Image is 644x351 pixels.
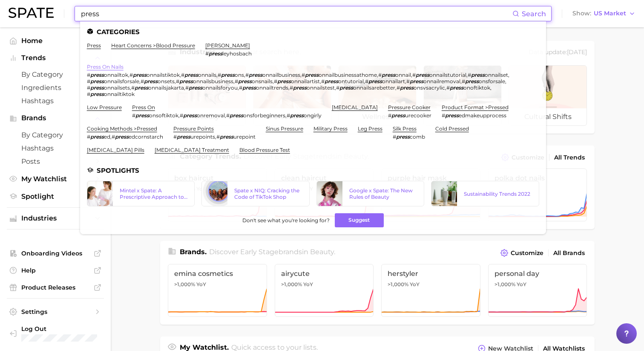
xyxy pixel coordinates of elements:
[252,78,273,84] span: onsnails
[249,72,262,78] em: press
[87,84,90,91] span: #
[310,248,334,256] span: beauty
[277,78,291,84] em: press
[21,284,89,291] span: Product Releases
[220,133,233,140] em: press
[7,281,104,294] a: Product Releases
[465,78,479,84] em: press
[353,84,395,91] span: onnailsarebetter
[242,217,330,223] span: Don't see what you're looking for?
[445,112,459,119] em: press
[90,78,104,84] em: press
[239,84,242,91] span: #
[509,108,586,125] span: cultural shifts
[144,78,158,84] em: press
[21,325,97,333] span: Log Out
[7,172,104,186] a: My Watchlist
[494,281,515,287] span: >1,000%
[498,247,546,259] button: Customize
[168,264,267,317] a: emina cosmetics>1,000% YoY
[416,72,429,78] em: press
[7,94,104,107] a: Hashtags
[245,72,249,78] span: #
[7,155,104,168] a: Posts
[21,144,89,152] span: Hashtags
[479,78,505,84] span: onsforsale
[21,175,89,183] span: My Watchlist
[570,8,638,19] button: ShowUS Market
[281,270,368,278] span: airycute
[464,191,532,197] div: Sustainability Trends 2022
[423,78,460,84] span: onnailremoval
[256,84,288,91] span: onnailtrends
[148,84,184,91] span: onnailsjakarta
[388,104,431,110] a: pressure cooker
[517,281,526,288] span: YoY
[400,84,414,91] em: press
[87,104,122,110] a: low pressure
[120,187,188,200] div: Mintel x Spate: A Prescriptive Approach to Beauty
[216,133,220,140] span: #
[21,215,89,222] span: Industries
[7,305,104,318] a: Settings
[198,72,216,78] span: onnails
[405,112,431,119] span: urecooker
[462,78,465,84] span: #
[7,112,104,125] button: Brands
[129,72,133,78] span: #
[303,281,313,288] span: YoY
[7,142,104,155] a: Hashtags
[189,84,202,91] em: press
[313,125,348,132] a: military press
[111,42,195,49] a: heart concerns >blood pressure
[180,112,183,119] span: #
[554,154,585,161] span: All Trends
[393,133,396,140] span: #
[349,187,417,200] div: Google x Spate: The New Rules of Beauty
[488,264,587,317] a: personal day>1,000% YoY
[21,114,89,122] span: Brands
[358,125,382,132] a: leg press
[511,249,543,257] span: Customize
[429,72,466,78] span: onnailstutorial
[190,133,215,140] span: urepoints
[338,78,364,84] span: ontutorial
[174,281,195,287] span: >1,000%
[287,112,290,119] span: #
[87,72,90,78] span: #
[293,84,307,91] em: press
[180,248,207,256] span: Brands .
[7,212,104,225] button: Industries
[197,112,225,119] span: onremoval
[305,72,319,78] em: press
[185,84,189,91] span: #
[7,190,104,203] a: Spotlight
[509,65,587,126] a: cultural shifts
[388,112,391,119] span: #
[115,133,129,140] em: press
[529,47,587,58] div: Data update: [DATE]
[290,112,304,119] em: press
[262,72,300,78] span: onnailbusiness
[218,72,221,78] span: #
[21,54,89,62] span: Trends
[7,264,104,277] a: Help
[149,112,178,119] span: onsoftiktok
[446,84,450,91] span: #
[196,281,206,288] span: YoY
[388,270,474,278] span: herstyler
[21,157,89,165] span: Posts
[242,84,256,91] em: press
[173,133,177,140] span: #
[202,84,238,91] span: onnailsforyou
[459,112,506,119] span: edmakeupprocess
[147,72,180,78] span: onnailstiktok
[522,10,546,18] span: Search
[233,133,256,140] span: urepoint
[307,84,335,91] span: onnailstest
[21,97,89,105] span: Hashtags
[87,72,529,97] div: , , , , , , , , , , , , , , , , , , , , , , , , , ,
[393,125,417,132] a: silk press
[594,11,626,16] span: US Market
[468,72,471,78] span: #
